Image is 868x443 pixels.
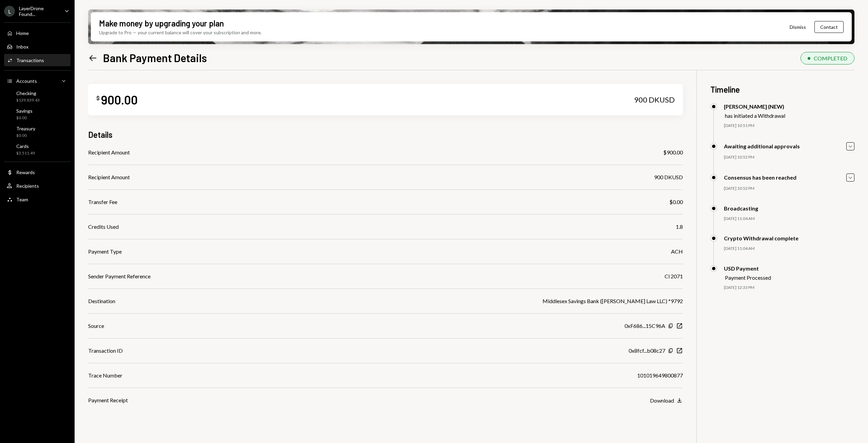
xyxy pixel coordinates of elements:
div: Checking [16,90,40,96]
div: Download [650,397,674,404]
a: Team [4,193,71,205]
a: Accounts [4,75,71,87]
div: Recipient Amount [88,173,130,181]
div: [DATE] 10:52 PM [724,154,854,160]
a: Rewards [4,166,71,178]
div: Cards [16,143,35,149]
div: Payment Processed [725,274,771,281]
div: Transaction ID [88,347,123,355]
div: COMPLETED [814,55,847,61]
div: $3,511.49 [16,150,35,156]
div: $139,839.43 [16,97,40,103]
div: [DATE] 10:51 PM [724,123,854,129]
h3: Details [88,129,113,140]
div: $ [96,95,100,101]
div: Home [16,30,29,36]
div: [PERSON_NAME] (NEW) [724,103,785,110]
div: Upgrade to Pro — your current balance will cover your subscription and more. [99,29,262,36]
a: Home [4,27,71,39]
div: USD Payment [724,265,771,272]
div: ACH [671,247,683,256]
div: Team [16,197,28,202]
div: Make money by upgrading your plan [99,18,224,29]
a: Treasury$0.00 [4,124,71,140]
div: Treasury [16,126,35,131]
div: LayerDrone Found... [19,5,59,17]
h3: Timeline [710,84,854,95]
a: Inbox [4,40,71,53]
div: $0.00 [669,198,683,206]
div: Credits Used [88,223,119,231]
div: Sender Payment Reference [88,272,151,280]
div: Transfer Fee [88,198,117,206]
div: Source [88,322,104,330]
a: Transactions [4,54,71,66]
div: [DATE] 10:52 PM [724,186,854,191]
a: Recipients [4,180,71,192]
div: 1.8 [676,223,683,231]
div: $0.00 [16,133,35,139]
div: Payment Type [88,247,122,256]
div: [DATE] 11:04 AM [724,216,854,222]
div: Transactions [16,57,44,63]
div: Rewards [16,169,35,175]
div: Crypto Withdrawal complete [724,235,798,241]
button: Contact [814,21,844,33]
h1: Bank Payment Details [103,51,207,64]
div: 900 DKUSD [654,173,683,181]
div: Destination [88,297,115,305]
div: Cl 2071 [665,272,683,280]
div: Recipient Amount [88,148,130,156]
div: Inbox [16,44,28,50]
div: Savings [16,108,33,114]
div: 900.00 [101,92,138,107]
div: 0x8fcf...b08c27 [629,347,665,355]
div: [DATE] 12:33 PM [724,285,854,291]
a: Checking$139,839.43 [4,88,71,105]
a: Savings$0.00 [4,106,71,122]
div: Trace Number [88,371,122,380]
div: 101019649800877 [637,371,683,380]
div: Awaiting additional approvals [724,143,800,149]
button: Dismiss [781,19,814,35]
div: Recipients [16,183,39,189]
div: Consensus has been reached [724,174,796,181]
div: Payment Receipt [88,396,128,404]
div: has initiated a Withdrawal [725,112,785,119]
div: Middlesex Savings Bank ([PERSON_NAME] Law LLC) *9792 [542,297,683,305]
div: Broadcasting [724,205,758,211]
div: 0xF686...15C96A [625,322,665,330]
a: Cards$3,511.49 [4,141,71,158]
div: $0.00 [16,115,33,121]
button: Download [650,397,683,404]
div: L [4,6,15,17]
div: [DATE] 11:04 AM [724,246,854,252]
div: 900 DKUSD [634,95,675,105]
div: $900.00 [663,148,683,156]
div: Accounts [16,78,37,84]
